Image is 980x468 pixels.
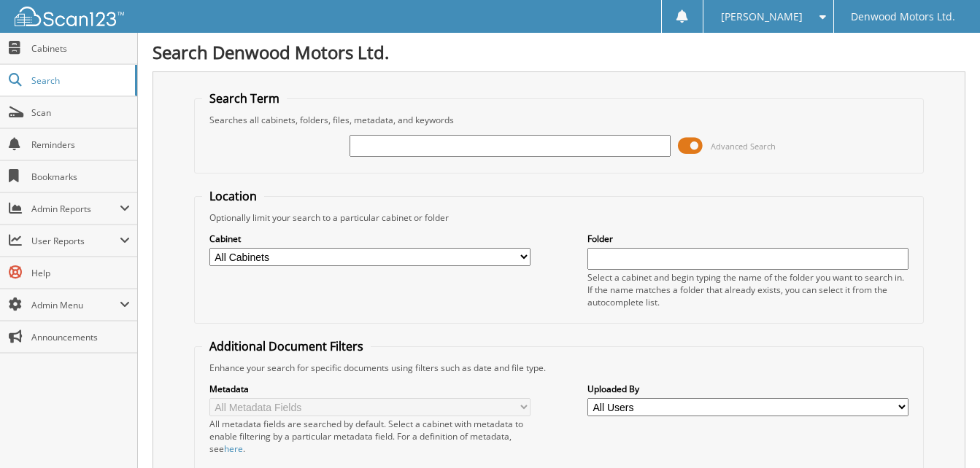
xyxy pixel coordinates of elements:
[224,442,243,455] a: here
[587,233,908,245] label: Folder
[31,106,130,119] span: Scan
[31,299,120,311] span: Admin Menu
[31,74,128,87] span: Search
[31,203,120,215] span: Admin Reports
[851,12,955,21] span: Denwood Motors Ltd.
[209,233,530,245] label: Cabinet
[721,12,803,21] span: [PERSON_NAME]
[209,418,530,455] div: All metadata fields are searched by default. Select a cabinet with metadata to enable filtering b...
[31,331,130,343] span: Announcements
[31,171,130,183] span: Bookmarks
[15,7,124,26] img: scan123-logo-white.svg
[31,267,130,279] span: Help
[202,114,917,126] div: Searches all cabinets, folders, files, metadata, and keywords
[202,211,917,224] div: Optionally limit your search to a particular cabinet or folder
[587,271,908,308] div: Select a cabinet and begin typing the name of the folder you want to search in. If the name match...
[202,188,264,204] legend: Location
[711,141,776,152] span: Advanced Search
[31,139,130,151] span: Reminders
[202,90,287,106] legend: Search Term
[153,40,965,64] h1: Search Denwood Motors Ltd.
[202,362,917,374] div: Enhance your search for specific documents using filters such as date and file type.
[209,383,530,395] label: Metadata
[31,235,120,247] span: User Reports
[202,338,371,354] legend: Additional Document Filters
[31,42,130,55] span: Cabinets
[587,383,908,395] label: Uploaded By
